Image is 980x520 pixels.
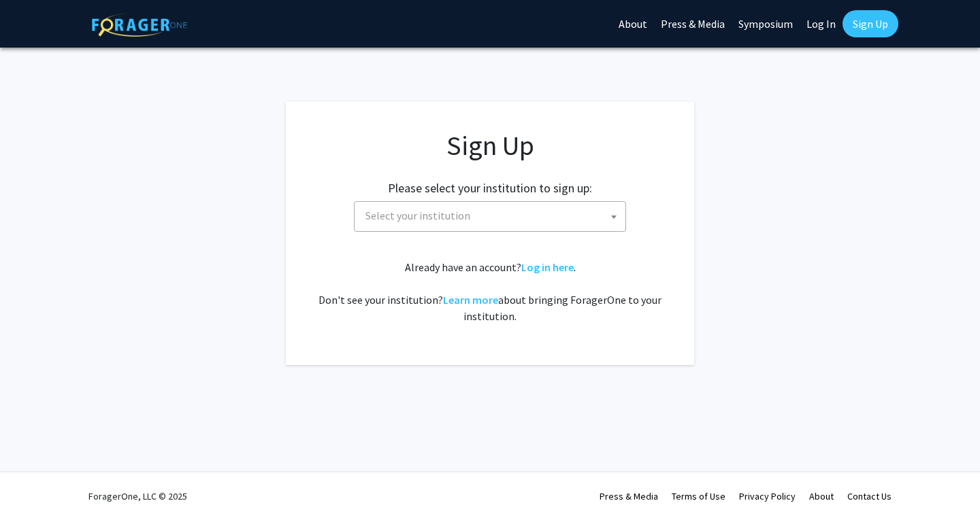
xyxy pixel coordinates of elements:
a: Sign Up [843,10,898,37]
div: Already have an account? . Don't see your institution? about bringing ForagerOne to your institut... [313,259,667,324]
span: Select your institution [354,201,626,232]
h1: Sign Up [313,129,667,162]
a: Log in here [521,260,574,274]
a: About [809,490,834,502]
span: Select your institution [360,202,625,230]
a: Contact Us [847,490,892,502]
span: Select your institution [365,209,470,222]
h2: Please select your institution to sign up: [388,181,592,196]
a: Privacy Policy [739,490,796,502]
a: Press & Media [600,490,658,502]
a: Terms of Use [672,490,725,502]
div: ForagerOne, LLC © 2025 [88,472,187,520]
img: ForagerOne Logo [92,13,187,37]
a: Learn more about bringing ForagerOne to your institution [443,293,498,307]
